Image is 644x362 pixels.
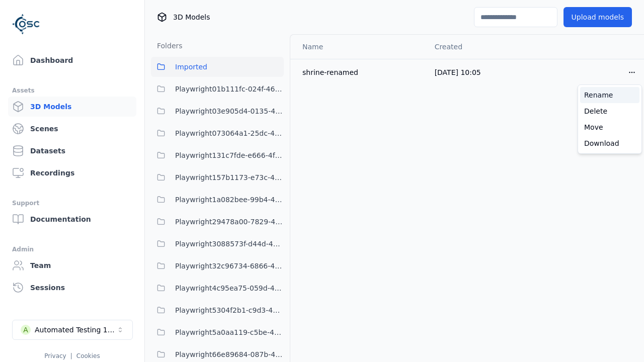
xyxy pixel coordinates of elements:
a: Download [580,135,639,151]
a: Delete [580,103,639,119]
a: Move [580,119,639,135]
a: Rename [580,87,639,103]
